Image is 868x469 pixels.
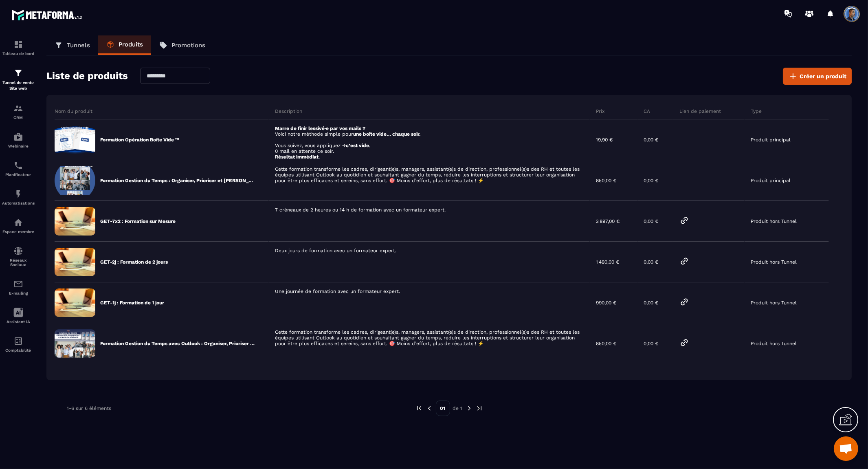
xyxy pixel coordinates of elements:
p: GET-1j : Formation de 1 jour [100,299,164,306]
span: Créer un produit [800,72,846,80]
p: Produit hors Tunnel [751,341,797,346]
a: automationsautomationsWebinaire [2,126,35,154]
div: Ouvrir le chat [834,436,858,461]
p: E-mailing [2,291,35,295]
p: Produit hors Tunnel [751,218,797,224]
p: Prix [596,108,604,114]
img: formation [13,103,23,113]
p: Formation Gestion du Temps avec Outlook : Organiser, Prioriser et [PERSON_NAME] en Sérénité [100,340,256,347]
a: schedulerschedulerPlanificateur [2,154,35,183]
p: Formation Gestion du Temps : Organiser, Prioriser et [PERSON_NAME] en Sérénité [100,177,256,184]
p: Produits [119,41,143,48]
p: GET-7x2 : Formation sur Mesure [100,218,176,225]
p: CA [644,108,650,114]
p: Nom du produit [55,108,92,114]
p: GET-2j : Formation de 2 jours [100,259,168,265]
p: Lien de paiement [679,108,721,114]
img: formation-default-image.91678625.jpeg [55,288,95,317]
img: 72ea182c17deb75163b9669af239e662.png [55,126,95,154]
img: formation-default-image.91678625.jpeg [55,248,95,276]
a: emailemailE-mailing [2,273,35,302]
img: 1315e0e21d0d3cc2b7a49539a3144920.png [55,166,95,195]
a: accountantaccountantComptabilité [2,330,35,359]
p: Webinaire [2,144,35,148]
p: Tableau de bord [2,51,35,56]
p: Produit hors Tunnel [751,300,797,306]
img: next [466,405,473,412]
img: accountant [13,336,23,346]
p: CRM [2,115,35,120]
img: email [13,279,23,289]
a: Tunnels [46,35,98,55]
p: Espace membre [2,229,35,234]
img: formation-default-image.91678625.jpeg [55,207,95,236]
a: formationformationTableau de bord [2,33,35,62]
a: Assistant IA [2,302,35,330]
p: Description [275,108,302,114]
img: 4efa8d79028b3bf65d06f072e6048423.png [55,329,95,358]
img: next [476,405,483,412]
p: Réseaux Sociaux [2,258,35,267]
a: Produits [98,35,151,55]
p: Promotions [171,42,205,49]
img: formation [13,68,23,78]
img: automations [13,189,23,199]
p: Assistant IA [2,319,35,324]
img: formation [13,40,23,49]
img: automations [13,218,23,227]
p: Type [751,108,762,114]
img: prev [426,405,433,412]
p: de 1 [453,405,463,412]
img: automations [13,132,23,142]
a: formationformationTunnel de vente Site web [2,62,35,97]
img: logo [11,7,85,22]
p: Automatisations [2,201,35,205]
p: Produit hors Tunnel [751,259,797,265]
p: Comptabilité [2,348,35,352]
p: Produit principal [751,137,791,143]
img: prev [415,405,423,412]
button: Créer un produit [783,68,852,85]
p: 01 [436,401,450,416]
a: automationsautomationsEspace membre [2,211,35,240]
a: social-networksocial-networkRéseaux Sociaux [2,240,35,273]
p: 1-6 sur 6 éléments [67,405,111,411]
a: formationformationCRM [2,97,35,126]
p: Tunnels [67,42,90,49]
p: Produit principal [751,178,791,183]
a: automationsautomationsAutomatisations [2,183,35,211]
p: Formation Opération Boîte Vide ™ [100,137,179,143]
a: Promotions [151,35,213,55]
p: Planificateur [2,172,35,177]
h2: Liste de produits [46,68,128,85]
img: social-network [13,246,23,256]
img: scheduler [13,161,23,170]
p: Tunnel de vente Site web [2,80,35,91]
